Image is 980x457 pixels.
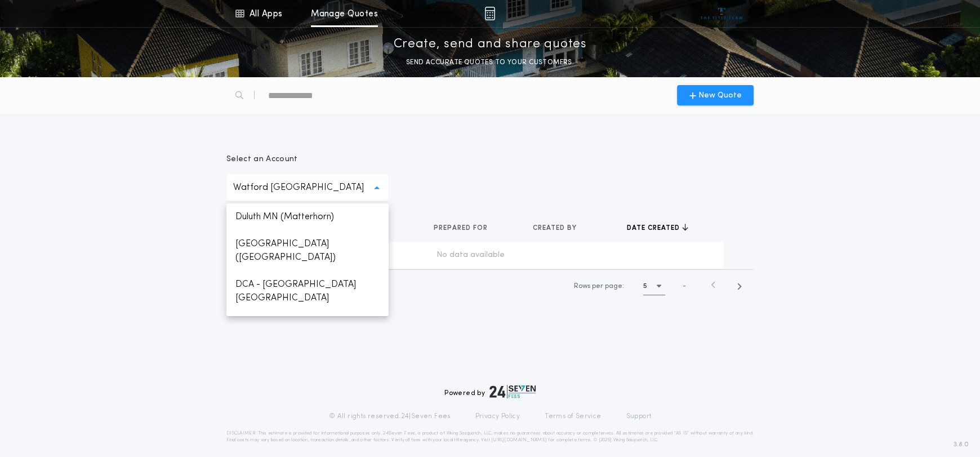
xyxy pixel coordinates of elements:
span: Prepared for [434,224,490,233]
a: Privacy Policy [475,412,520,421]
a: Terms of Service [545,412,601,421]
p: Create, send and share quotes [394,36,587,54]
button: Date created [627,223,688,234]
ul: Watford [GEOGRAPHIC_DATA] [226,203,389,316]
button: 5 [643,277,665,295]
p: DCA - [GEOGRAPHIC_DATA] [GEOGRAPHIC_DATA] [226,271,389,312]
a: [URL][DOMAIN_NAME] [491,438,547,442]
p: Duluth MN (Matterhorn) [226,203,389,230]
img: vs-icon [701,8,743,19]
span: - [683,281,686,291]
p: [GEOGRAPHIC_DATA] ([GEOGRAPHIC_DATA]) [226,230,389,271]
button: Created by [533,223,585,234]
button: Watford [GEOGRAPHIC_DATA] [226,174,389,201]
span: Date created [627,224,682,233]
p: Watford [GEOGRAPHIC_DATA] [233,181,382,194]
span: New Quote [698,90,742,101]
div: Powered by [444,385,536,398]
img: img [484,7,495,20]
span: 3.8.0 [954,440,969,450]
button: New Quote [677,85,754,105]
span: Created by [533,224,579,233]
p: © All rights reserved. 24|Seven Fees [329,412,451,421]
h1: 5 [643,281,647,292]
div: No data available [231,250,710,261]
span: Rows per page: [574,283,624,290]
p: DISCLAIMER: This estimate is provided for informational purposes only. 24|Seven Fees, a product o... [226,430,754,443]
p: SEND ACCURATE QUOTES TO YOUR CUSTOMERS. [406,57,574,68]
p: Select an Account [226,154,389,165]
a: Support [626,412,651,421]
p: [GEOGRAPHIC_DATA] [226,312,389,339]
img: logo [489,385,536,398]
